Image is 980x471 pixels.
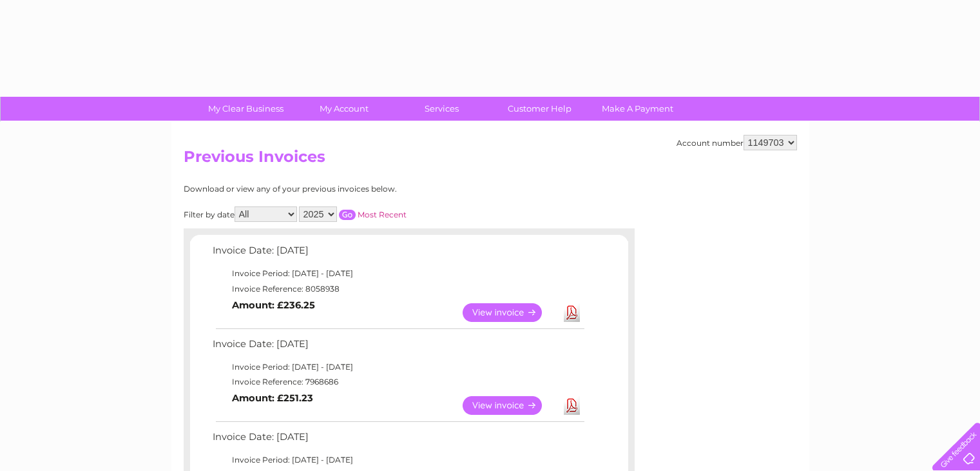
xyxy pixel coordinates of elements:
a: Customer Help [486,97,593,121]
div: Filter by date [184,206,522,222]
td: Invoice Date: [DATE] [209,242,586,266]
a: Make A Payment [584,97,691,121]
div: Account number [677,135,797,150]
a: View [463,303,557,322]
a: Download [564,396,580,415]
a: My Account [291,97,397,121]
div: Download or view any of your previous invoices below. [184,185,522,194]
b: Amount: £236.25 [232,299,315,311]
td: Invoice Date: [DATE] [209,336,586,359]
a: View [463,396,557,415]
a: My Clear Business [193,97,299,121]
td: Invoice Period: [DATE] - [DATE] [209,266,586,281]
b: Amount: £251.23 [232,392,313,404]
td: Invoice Date: [DATE] [209,428,586,452]
a: Most Recent [358,210,407,219]
td: Invoice Period: [DATE] - [DATE] [209,452,586,468]
td: Invoice Reference: 8058938 [209,281,586,297]
h2: Previous Invoices [184,148,797,172]
a: Services [389,97,495,121]
td: Invoice Period: [DATE] - [DATE] [209,359,586,375]
td: Invoice Reference: 7968686 [209,374,586,390]
a: Download [564,303,580,322]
